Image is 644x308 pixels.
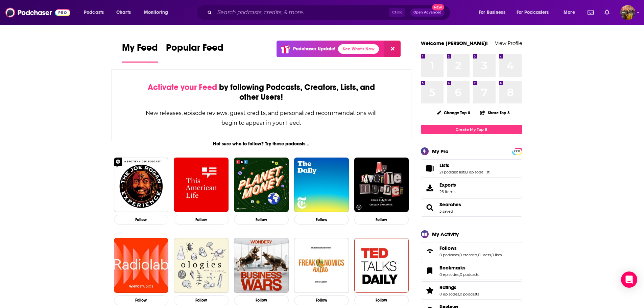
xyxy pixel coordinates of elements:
[433,109,475,117] button: Change Top 8
[234,215,289,224] button: Follow
[114,215,169,224] button: Follow
[439,265,479,271] a: Bookmarks
[491,253,492,257] span: ,
[513,149,521,154] span: PRO
[439,209,453,214] a: 3 saved
[174,238,229,293] img: Ologies with Alie Ward
[423,246,437,256] a: Follows
[234,238,289,293] img: Business Wars
[354,295,409,305] button: Follow
[139,7,177,18] button: open menu
[114,295,169,305] button: Follow
[294,215,349,224] button: Follow
[439,245,502,251] a: Follows
[459,253,477,257] a: 0 creators
[112,7,135,18] a: Charts
[439,189,456,194] span: 26 items
[439,284,456,290] span: Ratings
[122,42,158,63] a: My Feed
[585,7,596,18] a: Show notifications dropdown
[166,42,223,57] span: Popular Feed
[145,82,378,102] div: by following Podcasts, Creators, Lists, and other Users!
[621,271,637,288] div: Open Intercom Messenger
[480,106,510,119] button: Share Top 8
[421,198,522,217] span: Searches
[439,182,456,188] span: Exports
[439,202,461,208] a: Searches
[466,170,467,174] span: ,
[439,170,466,174] a: 21 podcast lists
[111,141,412,147] div: Not sure who to follow? Try these podcasts...
[116,8,131,17] span: Charts
[421,125,522,134] a: Create My Top 8
[512,7,559,18] button: open menu
[174,158,229,212] img: This American Life
[174,295,229,305] button: Follow
[439,284,479,290] a: Ratings
[144,8,168,17] span: Monitoring
[166,42,223,63] a: Popular Feed
[513,148,521,153] a: PRO
[459,253,459,257] span: ,
[439,162,490,168] a: Lists
[84,8,104,17] span: Podcasts
[354,238,409,293] a: TED Talks Daily
[234,158,289,212] img: Planet Money
[478,253,491,257] a: 0 users
[421,159,522,177] span: Lists
[338,44,379,54] a: See What's New
[423,203,437,212] a: Searches
[148,82,217,92] span: Activate your Feed
[439,253,459,257] a: 0 podcasts
[389,8,405,17] span: Ctrl K
[474,7,514,18] button: open menu
[467,170,490,174] a: 1 episode list
[421,281,522,300] span: Ratings
[5,6,70,19] img: Podchaser - Follow, Share and Rate Podcasts
[432,231,459,237] div: My Activity
[114,238,169,293] img: Radiolab
[432,4,444,10] span: New
[421,179,522,197] a: Exports
[294,295,349,305] button: Follow
[234,295,289,305] button: Follow
[620,5,635,20] span: Logged in as hratnayake
[479,8,505,17] span: For Business
[215,7,389,18] input: Search podcasts, credits, & more...
[421,40,488,46] a: Welcome [PERSON_NAME]!
[423,183,437,193] span: Exports
[421,262,522,280] span: Bookmarks
[423,266,437,276] a: Bookmarks
[413,11,442,14] span: Open Advanced
[202,5,457,20] div: Search podcasts, credits, & more...
[354,215,409,224] button: Follow
[354,158,409,212] a: My Favorite Murder with Karen Kilgariff and Georgia Hardstark
[174,215,229,224] button: Follow
[439,265,466,271] span: Bookmarks
[459,292,460,297] span: ,
[294,238,349,293] a: Freakonomics Radio
[620,5,635,20] img: User Profile
[492,253,502,257] a: 0 lists
[122,42,158,57] span: My Feed
[79,7,113,18] button: open menu
[495,40,522,46] a: View Profile
[517,8,549,17] span: For Podcasters
[459,272,460,277] span: ,
[460,292,479,297] a: 0 podcasts
[477,253,478,257] span: ,
[294,158,349,212] img: The Daily
[410,8,445,17] button: Open AdvancedNew
[559,7,583,18] button: open menu
[620,5,635,20] button: Show profile menu
[460,272,479,277] a: 0 podcasts
[145,108,378,128] div: New releases, episode reviews, guest credits, and personalized recommendations will begin to appe...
